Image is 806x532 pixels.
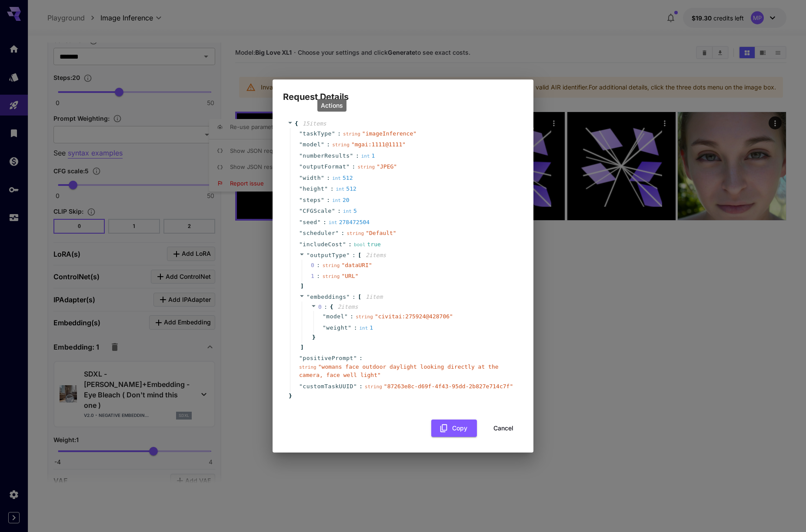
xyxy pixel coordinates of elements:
[352,251,356,260] span: :
[350,312,353,321] span: :
[330,185,334,193] span: :
[329,218,370,227] div: 278472504
[299,383,303,390] span: "
[484,420,523,437] button: Cancel
[299,282,304,291] span: ]
[343,131,360,137] span: string
[332,198,341,203] span: int
[354,324,357,332] span: :
[303,152,350,160] span: numberResults
[366,230,396,236] span: " Default "
[356,314,373,320] span: string
[299,175,303,181] span: "
[303,129,332,138] span: taskType
[306,252,310,258] span: "
[343,208,352,214] span: int
[341,273,358,279] span: " URL "
[332,174,353,182] div: 512
[332,175,341,181] span: int
[311,261,323,270] span: 0
[303,229,335,238] span: scheduler
[354,240,381,249] div: true
[358,251,361,260] span: [
[306,294,310,300] span: "
[316,261,320,270] div: :
[329,220,337,225] span: int
[353,383,357,390] span: "
[299,219,303,225] span: "
[299,230,303,236] span: "
[299,343,304,352] span: ]
[358,293,361,301] span: [
[323,324,326,331] span: "
[303,218,317,227] span: seed
[361,152,375,160] div: 1
[330,303,333,311] span: {
[321,141,324,148] span: "
[324,185,328,192] span: "
[431,420,477,437] button: Copy
[352,293,356,301] span: :
[353,355,357,361] span: "
[359,354,363,363] span: :
[326,196,330,205] span: :
[318,304,322,310] span: 0
[323,263,340,268] span: string
[311,333,316,342] span: }
[346,252,350,258] span: "
[303,162,346,171] span: outputFormat
[299,364,316,370] span: string
[321,197,324,203] span: "
[337,207,341,215] span: :
[299,355,303,361] span: "
[310,252,346,258] span: outputType
[332,130,335,137] span: "
[354,242,366,248] span: bool
[303,185,324,193] span: height
[348,240,352,249] span: :
[343,241,346,248] span: "
[375,313,453,320] span: " civitai:275924@428706 "
[303,120,326,127] span: 15 item s
[332,196,350,205] div: 20
[361,153,370,159] span: int
[376,163,397,170] span: " JPEG "
[348,324,351,331] span: "
[299,363,499,379] span: " womans face outdoor daylight looking directly at the camera, face well light "
[326,324,348,332] span: weight
[366,294,383,300] span: 1 item
[303,140,321,149] span: model
[359,382,363,391] span: :
[324,303,327,311] span: :
[273,79,533,104] h2: Request Details
[323,274,340,279] span: string
[346,163,350,170] span: "
[326,140,330,149] span: :
[341,229,345,238] span: :
[303,382,353,391] span: customTaskUUID
[362,130,416,137] span: " imageInference "
[341,262,372,268] span: " dataURI "
[303,207,332,215] span: CFGScale
[295,119,298,128] span: {
[287,392,292,400] span: }
[343,207,357,215] div: 5
[299,141,303,148] span: "
[299,163,303,170] span: "
[299,130,303,137] span: "
[337,129,341,138] span: :
[336,185,356,193] div: 512
[351,141,406,148] span: " mgai:1111@1111 "
[299,241,303,248] span: "
[303,196,321,205] span: steps
[335,230,339,236] span: "
[346,294,350,300] span: "
[366,252,386,258] span: 2 item s
[311,272,323,281] span: 1
[384,383,513,390] span: " 87263e8c-d69f-4f43-95dd-2b827e714c7f "
[323,218,326,227] span: :
[326,174,330,182] span: :
[346,231,364,236] span: string
[336,186,344,192] span: int
[303,354,353,363] span: positivePrompt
